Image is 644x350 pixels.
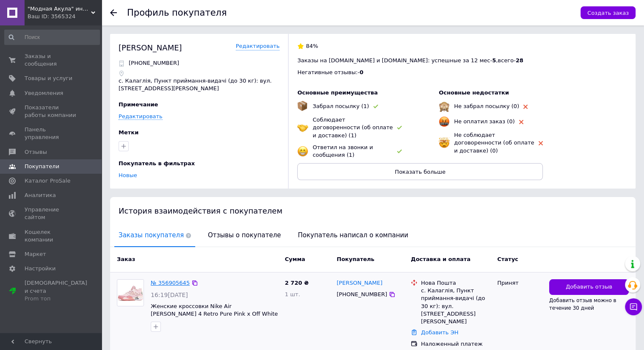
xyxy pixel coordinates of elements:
[297,146,308,157] img: emoji
[151,303,278,333] a: Женские кроссовки Nike Air [PERSON_NAME] 4 Retro Pure Pink x Off White CV9388-105 найк аир [PERSO...
[119,129,138,136] span: Метки
[497,256,518,262] span: Статус
[421,279,490,287] div: Нова Пошта
[395,169,446,175] span: Показать больше
[25,295,87,303] div: Prom топ
[25,177,70,185] span: Каталог ProSale
[129,59,179,67] p: [PHONE_NUMBER]
[439,101,450,112] img: emoji
[25,163,59,170] span: Покупатели
[580,6,636,19] button: Создать заказ
[28,13,102,20] div: Ваш ID: 3565324
[454,103,519,109] span: Не забрал посылку (0)
[110,9,117,16] div: Вернуться назад
[119,172,137,178] a: Новые
[306,43,318,49] span: 84%
[119,101,158,108] span: Примечание
[312,103,369,109] span: Забрал посылку (1)
[204,225,285,246] span: Отзывы о покупателе
[25,192,56,199] span: Аналитика
[297,101,307,111] img: emoji
[516,57,523,64] span: 28
[127,8,227,18] h1: Профиль покупателя
[25,206,78,221] span: Управление сайтом
[549,279,629,295] button: Добавить отзыв
[119,113,163,120] a: Редактировать
[297,89,378,96] span: Основные преимущества
[312,144,373,158] span: Ответил на звонки и сообщения (1)
[297,122,308,133] img: emoji
[25,228,78,244] span: Кошелек компании
[312,117,392,138] span: Соблюдает договоренности (об оплате и доставке) (1)
[25,126,78,141] span: Панель управления
[117,279,144,306] a: Фото товару
[25,148,47,156] span: Отзывы
[285,256,305,262] span: Сумма
[25,89,63,97] span: Уведомления
[119,77,279,92] p: с. Калаглія, Пункт приймання-видачі (до 30 кг): вул. [STREET_ADDRESS][PERSON_NAME]
[297,69,359,75] span: Негативные отзывы: -
[359,69,363,75] span: 0
[625,298,642,315] button: Чат с покупателем
[119,42,182,53] div: [PERSON_NAME]
[439,116,450,127] img: emoji
[519,120,523,124] img: rating-tag-type
[439,137,450,148] img: emoji
[119,160,277,167] div: Покупатель в фильтрах
[566,283,612,291] span: Добавить отзыв
[439,89,509,96] span: Основные недостатки
[119,206,282,215] span: История взаимодействия с покупателем
[549,297,616,311] span: Добавить отзыв можно в течение 30 дней
[421,340,490,348] div: Наложенный платеж
[421,287,490,325] div: с. Калаглія, Пункт приймання-видачі (до 30 кг): вул. [STREET_ADDRESS][PERSON_NAME]
[421,329,458,336] a: Добавить ЭН
[285,291,300,297] span: 1 шт.
[293,225,412,246] span: Покупатель написал о компании
[117,256,135,262] span: Заказ
[492,57,496,64] span: 5
[25,53,78,68] span: Заказы и сообщения
[236,42,280,50] a: Редактировать
[4,30,100,45] input: Поиск
[28,5,91,13] span: "Модная Акула" интернет магазин одежды и обуви
[117,280,144,306] img: Фото товару
[297,163,543,180] button: Показать больше
[373,105,378,108] img: rating-tag-type
[335,289,389,300] div: [PHONE_NUMBER]
[337,256,374,262] span: Покупатель
[25,265,55,272] span: Настройки
[25,75,72,82] span: Товары и услуги
[397,126,402,130] img: rating-tag-type
[454,118,514,125] span: Не оплатил заказ (0)
[25,104,78,119] span: Показатели работы компании
[539,141,543,145] img: rating-tag-type
[497,279,542,287] div: Принят
[411,256,470,262] span: Доставка и оплата
[454,132,534,153] span: Не соблюдает договоренности (об оплате и доставке) (0)
[25,250,46,258] span: Маркет
[25,279,87,303] span: [DEMOGRAPHIC_DATA] и счета
[587,10,629,16] span: Создать заказ
[285,280,309,286] span: 2 720 ₴
[337,279,382,287] a: [PERSON_NAME]
[523,105,528,109] img: rating-tag-type
[151,280,190,286] a: № 356905645
[151,292,188,298] span: 16:19[DATE]
[297,57,523,64] span: Заказы на [DOMAIN_NAME] и [DOMAIN_NAME]: успешные за 12 мес - , всего -
[397,150,402,153] img: rating-tag-type
[114,225,195,246] span: Заказы покупателя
